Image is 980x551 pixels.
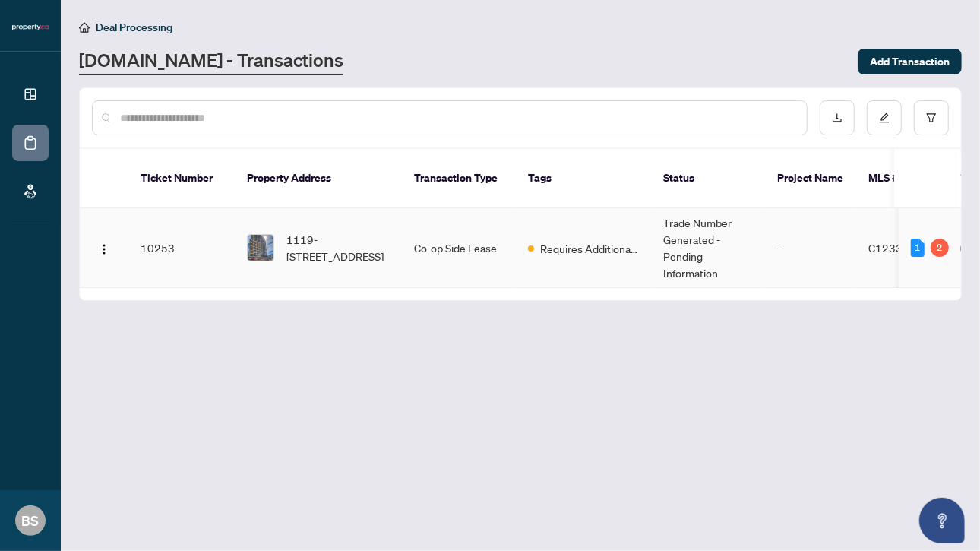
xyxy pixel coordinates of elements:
a: [DOMAIN_NAME] - Transactions [79,48,343,75]
div: 2 [931,239,949,257]
span: Deal Processing [96,21,172,34]
th: Tags [516,149,651,208]
th: Status [651,149,765,208]
button: filter [914,100,949,135]
img: logo [12,23,49,32]
th: Ticket Number [128,149,235,208]
span: download [832,112,842,123]
th: MLS # [856,149,947,208]
button: edit [867,100,902,135]
button: Add Transaction [858,49,962,74]
span: 1119-[STREET_ADDRESS] [286,231,390,264]
span: home [79,22,90,33]
button: download [820,100,855,135]
span: edit [879,112,890,123]
span: filter [926,112,937,123]
button: Open asap [919,498,965,543]
td: 10253 [128,208,235,288]
span: BS [22,510,40,531]
button: Logo [92,236,116,260]
div: 1 [911,239,925,257]
th: Transaction Type [402,149,516,208]
td: Co-op Side Lease [402,208,516,288]
th: Property Address [235,149,402,208]
td: Trade Number Generated - Pending Information [651,208,765,288]
img: thumbnail-img [248,235,273,261]
span: Add Transaction [870,49,950,74]
img: Logo [98,243,110,255]
td: - [765,208,856,288]
th: Project Name [765,149,856,208]
span: Requires Additional Docs [540,240,639,257]
span: C12330781 [868,241,930,255]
